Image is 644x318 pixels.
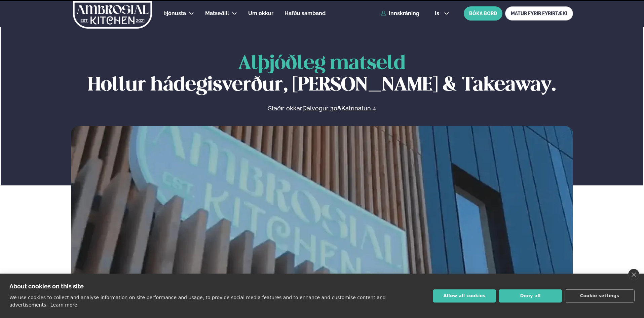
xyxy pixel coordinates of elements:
[499,289,562,303] button: Deny all
[429,11,455,16] button: is
[50,302,77,308] a: Learn more
[341,104,376,112] a: Katrinatun 4
[565,289,635,303] button: Cookie settings
[205,9,229,17] a: Matseðill
[435,11,441,16] span: is
[505,6,573,21] a: MATUR FYRIR FYRIRTÆKI
[72,1,153,29] img: logo
[9,295,386,308] p: We use cookies to collect and analyse information on site performance and usage, to provide socia...
[205,10,229,16] span: Matseðill
[464,6,502,21] button: BÓKA BORÐ
[628,269,639,280] a: close
[248,10,273,16] span: Um okkur
[302,104,337,112] a: Dalvegur 30
[285,9,326,17] a: Hafðu samband
[433,289,496,303] button: Allow all cookies
[195,104,449,112] p: Staðir okkar &
[381,10,419,16] a: Innskráning
[163,9,186,17] a: Þjónusta
[285,10,326,16] span: Hafðu samband
[71,53,573,96] h1: Hollur hádegisverður, [PERSON_NAME] & Takeaway.
[163,10,186,16] span: Þjónusta
[248,9,273,17] a: Um okkur
[238,55,406,73] span: Alþjóðleg matseld
[9,283,84,290] strong: About cookies on this site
